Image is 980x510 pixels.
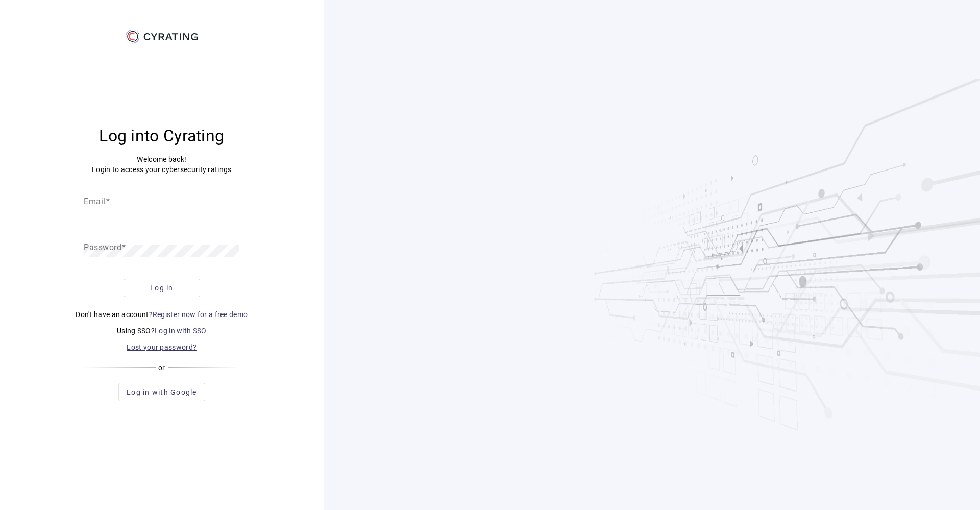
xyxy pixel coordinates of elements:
span: Log in with Google [127,387,197,397]
h3: Log into Cyrating [76,126,248,146]
span: Log in [150,283,174,293]
div: or [83,362,240,373]
mat-label: Email [84,196,106,206]
a: Lost your password? [127,343,197,351]
a: Log in with SSO [155,327,207,335]
g: CYRATING [144,33,198,40]
button: Log in [124,279,200,297]
mat-label: Password [84,242,121,252]
p: Using SSO? [76,326,248,336]
button: Log in with Google [118,383,205,401]
p: Don't have an account? [76,309,248,320]
p: Welcome back! Login to access your cybersecurity ratings [76,154,248,175]
a: Register now for a free demo [153,310,248,319]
